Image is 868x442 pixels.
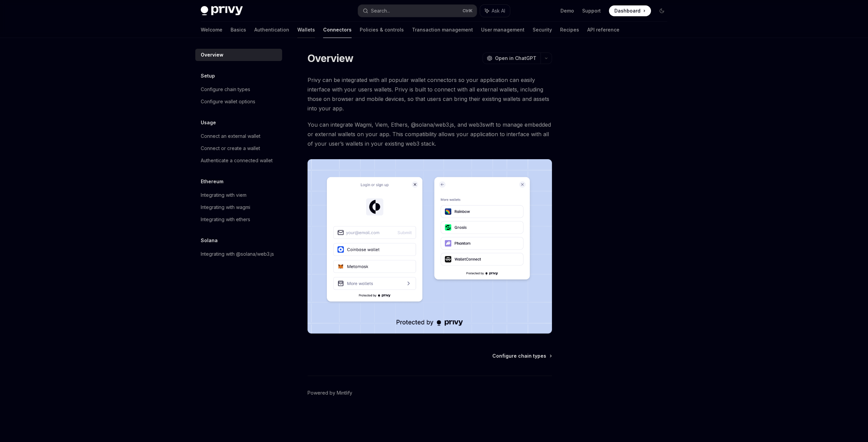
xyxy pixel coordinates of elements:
div: Authenticate a connected wallet [201,156,273,165]
a: Policies & controls [360,22,404,38]
a: Authentication [254,22,289,38]
h5: Ethereum [201,177,223,186]
a: Overview [195,49,282,61]
div: Integrating with @solana/web3.js [201,250,274,258]
a: Connectors [323,22,352,38]
div: Search... [371,7,390,15]
h5: Setup [201,72,215,80]
img: Connectors3 [308,159,552,334]
a: Configure wallet options [195,96,282,108]
span: Open in ChatGPT [495,55,536,62]
a: User management [481,22,525,38]
div: Configure wallet options [201,98,255,106]
button: Ask AI [480,5,510,17]
a: Authenticate a connected wallet [195,154,282,167]
h1: Overview [308,52,353,64]
a: Basics [231,22,246,38]
a: Transaction management [412,22,473,38]
a: Integrating with @solana/web3.js [195,248,282,260]
div: Overview [201,51,223,59]
a: Welcome [201,22,222,38]
span: Ctrl K [462,8,473,14]
a: API reference [587,22,619,38]
div: Integrating with viem [201,191,246,199]
a: Integrating with wagmi [195,201,282,213]
a: Support [582,7,601,14]
span: You can integrate Wagmi, Viem, Ethers, @solana/web3.js, and web3swift to manage embedded or exter... [308,120,552,148]
h5: Solana [201,236,218,245]
div: Integrating with wagmi [201,203,250,211]
button: Open in ChatGPT [482,52,540,64]
button: Search...CtrlK [358,5,477,17]
a: Configure chain types [492,353,551,359]
h5: Usage [201,119,216,127]
span: Ask AI [492,7,505,14]
a: Connect or create a wallet [195,142,282,154]
div: Configure chain types [201,85,250,93]
a: Configure chain types [195,83,282,96]
a: Demo [560,7,574,14]
span: Privy can be integrated with all popular wallet connectors so your application can easily interfa... [308,75,552,113]
span: Configure chain types [492,353,546,359]
a: Powered by Mintlify [308,390,352,396]
button: Toggle dark mode [656,5,667,16]
a: Recipes [560,22,579,38]
a: Dashboard [609,5,651,16]
div: Integrating with ethers [201,215,250,224]
div: Connect or create a wallet [201,144,260,152]
div: Connect an external wallet [201,132,260,140]
a: Security [533,22,552,38]
a: Connect an external wallet [195,130,282,142]
img: dark logo [201,6,243,16]
a: Integrating with viem [195,189,282,201]
a: Wallets [297,22,315,38]
a: Integrating with ethers [195,213,282,226]
span: Dashboard [614,7,640,14]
